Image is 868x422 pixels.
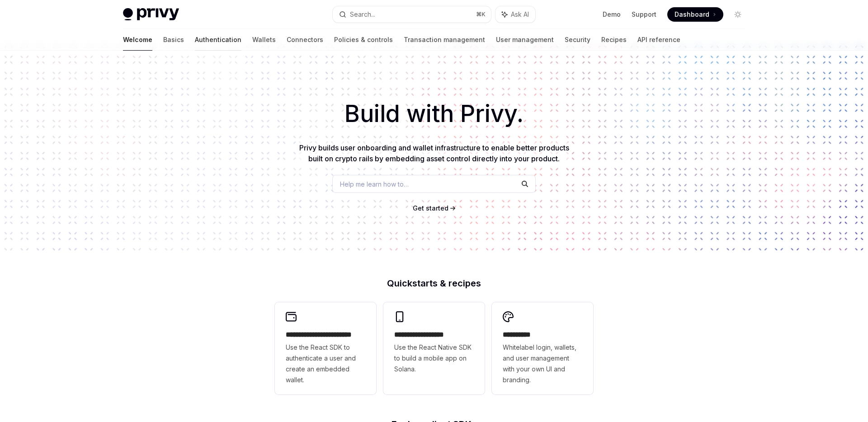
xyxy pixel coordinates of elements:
[413,204,448,212] span: Get started
[511,10,529,19] span: Ask AI
[565,29,590,51] a: Security
[195,29,241,51] a: Authentication
[413,204,448,213] a: Get started
[286,342,365,385] span: Use the React SDK to authenticate a user and create an embedded wallet.
[350,9,375,20] div: Search...
[252,29,276,51] a: Wallets
[394,342,474,375] span: Use the React Native SDK to build a mobile app on Solana.
[287,29,323,51] a: Connectors
[731,7,745,22] button: Toggle dark mode
[340,179,409,189] span: Help me learn how to…
[476,11,486,18] span: ⌘ K
[503,342,582,385] span: Whitelabel login, wallets, and user management with your own UI and branding.
[14,96,854,131] h1: Build with Privy.
[163,29,184,51] a: Basics
[675,10,709,19] span: Dashboard
[404,29,485,51] a: Transaction management
[496,29,554,51] a: User management
[333,6,491,23] button: Search...⌘K
[637,29,680,51] a: API reference
[495,6,535,23] button: Ask AI
[123,29,152,51] a: Welcome
[299,143,569,163] span: Privy builds user onboarding and wallet infrastructure to enable better products built on crypto ...
[383,302,485,394] a: **** **** **** ***Use the React Native SDK to build a mobile app on Solana.
[275,279,593,288] h2: Quickstarts & recipes
[123,8,179,21] img: light logo
[667,7,723,22] a: Dashboard
[492,302,593,394] a: **** *****Whitelabel login, wallets, and user management with your own UI and branding.
[601,29,627,51] a: Recipes
[603,10,621,19] a: Demo
[632,10,656,19] a: Support
[334,29,393,51] a: Policies & controls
